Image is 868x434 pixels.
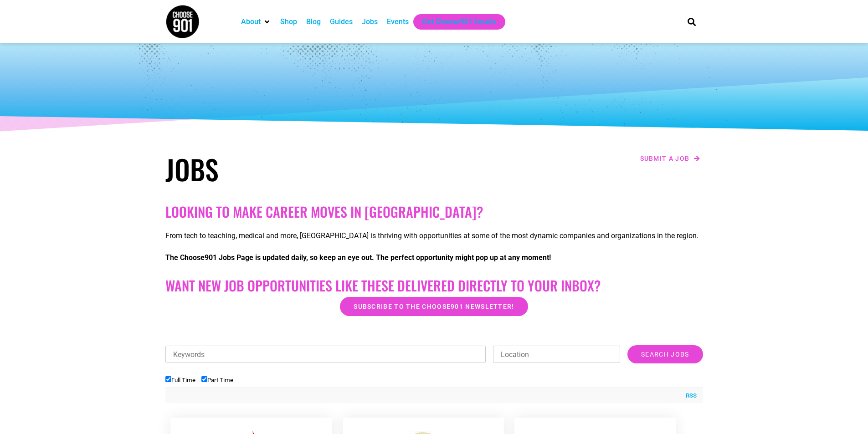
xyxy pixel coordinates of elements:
[684,14,699,29] div: Search
[354,303,514,310] span: Subscribe to the Choose901 newsletter!
[236,14,276,30] div: About
[165,153,430,185] h1: Jobs
[422,16,496,27] a: Get Choose901 Emails
[201,377,233,383] label: Part Time
[165,377,195,383] label: Full Time
[330,16,353,27] a: Guides
[236,14,672,30] nav: Main nav
[241,16,261,27] a: About
[637,153,703,164] a: Submit a job
[165,204,703,220] h2: Looking to make career moves in [GEOGRAPHIC_DATA]?
[387,16,409,27] a: Events
[280,16,297,27] a: Shop
[362,16,378,27] a: Jobs
[306,16,321,27] a: Blog
[165,346,486,363] input: Keywords
[681,391,697,400] a: RSS
[493,346,620,363] input: Location
[165,253,551,262] strong: The Choose901 Jobs Page is updated daily, so keep an eye out. The perfect opportunity might pop u...
[165,277,703,294] h2: Want New Job Opportunities like these Delivered Directly to your Inbox?
[340,297,528,316] a: Subscribe to the Choose901 newsletter!
[627,345,703,363] input: Search Jobs
[201,376,207,382] input: Part Time
[165,230,703,241] p: From tech to teaching, medical and more, [GEOGRAPHIC_DATA] is thriving with opportunities at some...
[640,155,690,162] span: Submit a job
[165,376,171,382] input: Full Time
